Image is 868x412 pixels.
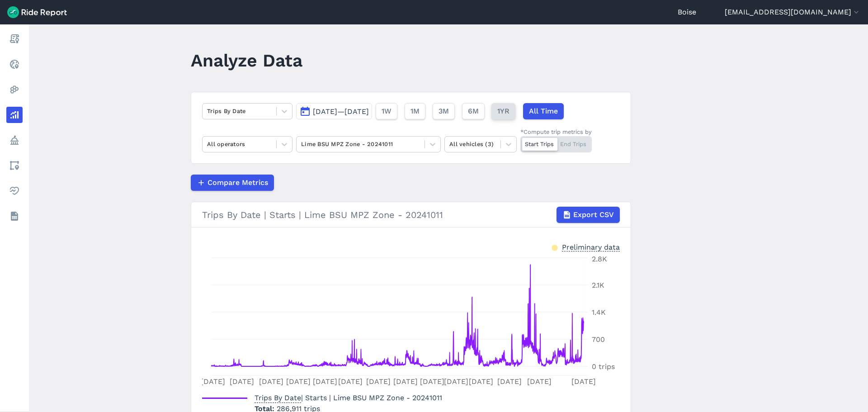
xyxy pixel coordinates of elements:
a: Areas [6,157,23,174]
a: Policy [6,132,23,148]
button: [EMAIL_ADDRESS][DOMAIN_NAME] [725,7,861,18]
span: Compare Metrics [208,177,268,188]
button: 3M [433,103,455,119]
a: Boise [678,7,696,18]
a: Realtime [6,56,23,72]
button: 6M [462,103,485,119]
tspan: [DATE] [313,377,337,386]
a: Datasets [6,208,23,224]
tspan: [DATE] [366,377,391,386]
button: 1YR [491,103,515,119]
div: *Compute trip metrics by [520,128,592,136]
span: 1M [410,106,420,117]
span: All Time [529,106,558,117]
div: Trips By Date | Starts | Lime BSU MPZ Zone - 20241011 [202,207,620,223]
button: All Time [523,103,564,119]
tspan: [DATE] [571,377,596,386]
span: 1W [382,106,392,117]
tspan: [DATE] [201,377,225,386]
tspan: [DATE] [497,377,522,386]
span: | Starts | Lime BSU MPZ Zone - 20241011 [255,393,442,402]
button: Compare Metrics [191,175,274,191]
span: 3M [439,106,449,117]
span: 1YR [497,106,509,117]
tspan: 700 [592,335,605,344]
tspan: 1.4K [592,308,606,317]
tspan: [DATE] [393,377,418,386]
button: 1M [405,103,425,119]
tspan: 2.1K [592,281,604,289]
img: Ride Report [7,6,67,18]
button: Export CSV [557,207,620,223]
span: Trips By Date [255,391,301,403]
tspan: [DATE] [469,377,493,386]
tspan: [DATE] [230,377,254,386]
div: Preliminary data [562,242,620,251]
button: 1W [376,103,397,119]
span: [DATE]—[DATE] [313,107,369,116]
span: 6M [468,106,479,117]
tspan: [DATE] [259,377,283,386]
tspan: 2.8K [592,255,607,263]
a: Health [6,183,23,199]
button: [DATE]—[DATE] [296,103,372,119]
tspan: 0 trips [592,362,615,371]
span: Export CSV [573,209,614,220]
tspan: [DATE] [444,377,468,386]
tspan: [DATE] [527,377,552,386]
a: Heatmaps [6,81,23,98]
h1: Analyze Data [191,48,302,73]
tspan: [DATE] [420,377,444,386]
tspan: [DATE] [286,377,311,386]
a: Report [6,31,23,47]
tspan: [DATE] [338,377,363,386]
a: Analyze [6,107,23,123]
